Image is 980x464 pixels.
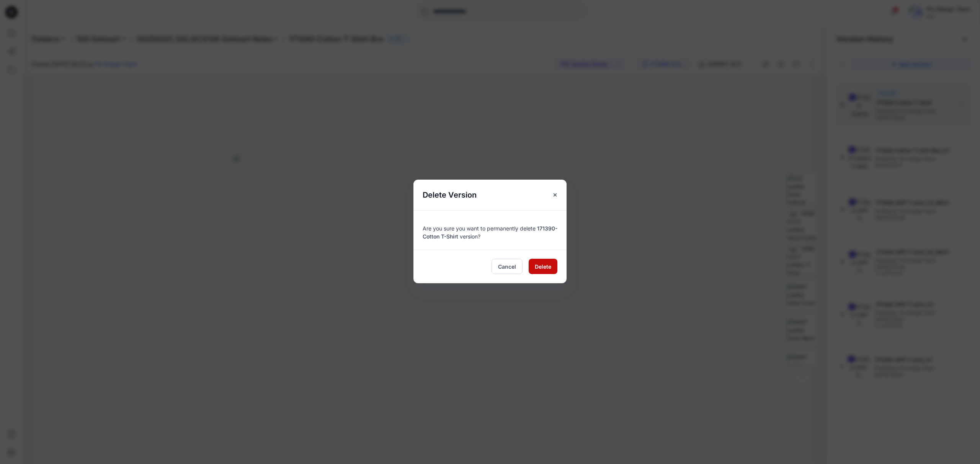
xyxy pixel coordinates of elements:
span: Delete [535,263,551,271]
h5: Delete Version [413,180,486,210]
button: Close [548,188,562,202]
div: Are you sure you want to permanently delete version? [423,220,557,240]
button: Cancel [492,259,523,274]
span: 171390-Cotton T-Shirt [423,225,557,240]
button: Delete [529,259,557,274]
span: Cancel [498,263,516,271]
